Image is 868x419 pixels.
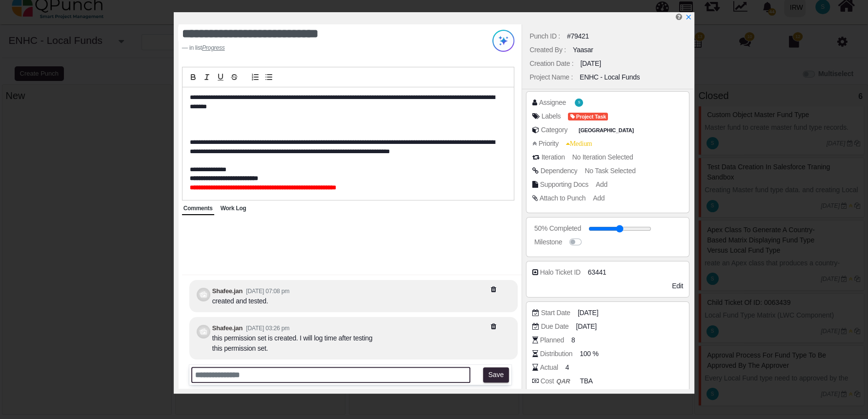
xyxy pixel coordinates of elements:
span: No Iteration Selected [572,153,633,161]
span: S [578,101,580,104]
span: Add [593,194,605,202]
a: x [685,13,692,21]
span: [DATE] [578,308,598,318]
div: Created By : [529,45,565,55]
small: [DATE] 03:26 pm [246,325,289,332]
div: Labels [542,111,561,121]
span: <div><span class="badge badge-secondary" style="background-color: #F44E3B"> <i class="fa fa-tag p... [568,111,608,121]
cite: Source Title [202,44,225,51]
span: 8 [571,335,575,345]
div: created and tested. [212,296,289,306]
span: Edit [672,282,683,290]
span: No Task Selected [585,167,635,175]
img: Try writing with AI [492,30,514,52]
div: Start Date [541,308,570,318]
div: Punch ID : [529,31,560,41]
small: [DATE] 07:08 pm [246,288,289,295]
div: Cost [541,376,573,386]
b: QAR [556,378,570,385]
span: Comments [183,205,213,212]
div: Supporting Docs [540,180,588,190]
div: Actual [540,362,558,373]
span: Work Log [221,205,246,212]
div: ENHC - Local Funds [580,72,640,82]
button: Save [483,367,509,383]
svg: x [685,14,692,20]
div: Priority [539,139,559,149]
div: Assignee [539,98,566,108]
div: #79421 [567,31,589,41]
div: Planned [540,335,564,345]
u: Progress [202,44,225,51]
div: Due Date [541,321,569,332]
div: Category [541,125,568,135]
span: Project Task [568,113,608,121]
span: Shafee.jan [575,99,583,107]
span: Pakistan [577,126,636,135]
footer: in list [182,43,457,52]
div: Distribution [540,349,573,359]
div: Dependency [541,166,578,176]
div: Yaasar [573,45,593,55]
b: Shafee.jan [212,324,242,332]
div: Creation Date : [529,59,573,69]
div: Halo Ticket ID [540,267,581,278]
div: this permission set is created. I will log time after testing this permission set. [212,333,383,354]
span: Medium [566,140,592,147]
div: [DATE] [580,59,601,69]
b: Shafee.jan [212,287,242,295]
div: Attach to Punch [540,193,586,203]
div: Milestone [534,237,562,247]
span: 4 [565,362,569,373]
div: Project Name : [529,72,573,82]
span: 63441 [588,267,606,278]
i: Edit Punch [675,13,682,20]
div: Iteration [542,152,565,162]
span: 100 % [580,349,598,359]
span: Add [596,180,607,188]
div: 50% Completed [534,223,581,234]
span: TBA [580,376,592,386]
span: [DATE] [576,321,597,332]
